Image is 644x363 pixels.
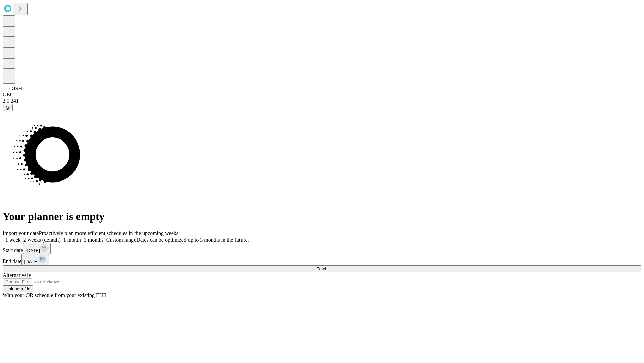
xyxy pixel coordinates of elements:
span: Alternatively [3,272,31,278]
button: [DATE] [23,243,51,254]
span: Custom range [106,237,136,243]
button: Fetch [3,265,641,272]
span: 2 weeks (default) [23,237,61,243]
button: [DATE] [21,254,49,265]
span: With your OR schedule from your existing EHR [3,292,107,298]
span: @ [5,105,10,110]
span: 1 month [63,237,81,243]
span: [DATE] [24,259,38,264]
div: 2.0.241 [3,98,641,104]
span: 3 months [84,237,104,243]
div: Start date [3,243,641,254]
button: @ [3,104,13,111]
span: Import your data [3,230,39,236]
button: Upload a file [3,285,33,292]
span: [DATE] [26,248,40,253]
span: Dates can be optimized up to 3 months in the future. [136,237,249,243]
span: GJSH [9,86,22,91]
div: End date [3,254,641,265]
span: 1 week [5,237,21,243]
div: GEI [3,92,641,98]
span: Proactively plan more efficient schedules in the upcoming weeks. [39,230,180,236]
h1: Your planner is empty [3,210,641,223]
span: Fetch [316,266,327,271]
